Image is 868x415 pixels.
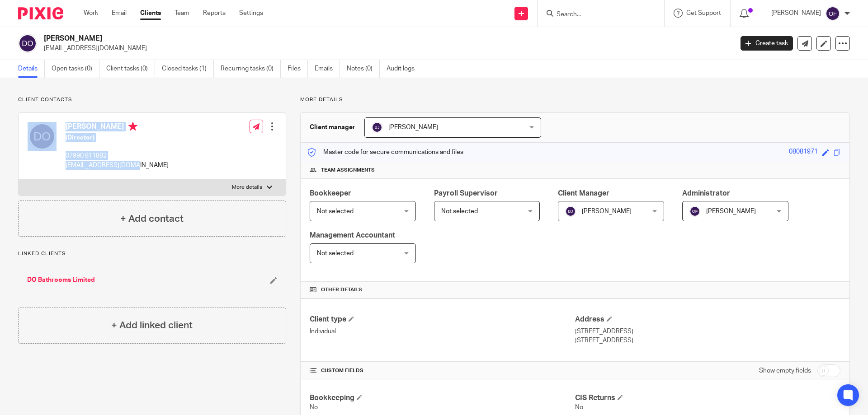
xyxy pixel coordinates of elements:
[321,167,375,174] span: Team assignments
[66,161,169,170] p: [EMAIL_ADDRESS][DOMAIN_NAME]
[759,366,811,375] label: Show empty fields
[239,9,263,18] a: Settings
[18,7,63,19] img: Pixie
[317,208,354,214] span: Not selected
[826,6,840,21] img: svg%3E
[44,34,590,43] h2: [PERSON_NAME]
[310,315,575,324] h4: Client type
[434,190,498,197] span: Payroll Supervisor
[689,206,700,217] img: svg%3E
[310,232,395,239] span: Management Accountant
[582,208,632,214] span: [PERSON_NAME]
[288,60,308,78] a: Files
[315,60,340,78] a: Emails
[347,60,380,78] a: Notes (0)
[706,208,756,214] span: [PERSON_NAME]
[18,34,37,53] img: svg%3E
[106,60,155,78] a: Client tasks (0)
[575,315,840,324] h4: Address
[575,393,840,403] h4: CIS Returns
[441,208,478,214] span: Not selected
[84,9,98,18] a: Work
[686,10,721,16] span: Get Support
[27,275,95,284] a: DO Bathrooms Limited
[128,122,137,131] i: Primary
[120,212,184,226] h4: + Add contact
[307,148,463,157] p: Master code for secure communications and files
[300,96,850,103] p: More details
[162,60,214,78] a: Closed tasks (1)
[741,36,793,51] a: Create task
[221,60,281,78] a: Recurring tasks (0)
[388,124,438,131] span: [PERSON_NAME]
[66,122,169,133] h4: [PERSON_NAME]
[789,147,818,158] div: 08081971
[232,184,262,191] p: More details
[310,393,575,403] h4: Bookkeeping
[575,404,583,410] span: No
[18,250,286,257] p: Linked clients
[565,206,576,217] img: svg%3E
[18,96,286,103] p: Client contacts
[387,60,421,78] a: Audit logs
[203,9,226,18] a: Reports
[66,151,169,160] p: 07990 811882
[771,9,821,18] p: [PERSON_NAME]
[111,318,193,332] h4: + Add linked client
[310,190,351,197] span: Bookkeeper
[112,9,127,18] a: Email
[310,123,355,132] h3: Client manager
[372,122,382,133] img: svg%3E
[44,44,727,53] p: [EMAIL_ADDRESS][DOMAIN_NAME]
[558,190,609,197] span: Client Manager
[321,286,362,294] span: Other details
[175,9,189,18] a: Team
[556,11,637,19] input: Search
[310,404,318,410] span: No
[140,9,161,18] a: Clients
[18,60,45,78] a: Details
[317,250,354,256] span: Not selected
[28,122,57,151] img: svg%3E
[575,336,840,345] p: [STREET_ADDRESS]
[682,190,730,197] span: Administrator
[310,327,575,336] p: Individual
[575,327,840,336] p: [STREET_ADDRESS]
[66,133,169,142] h5: (Director)
[52,60,99,78] a: Open tasks (0)
[310,367,575,374] h4: CUSTOM FIELDS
